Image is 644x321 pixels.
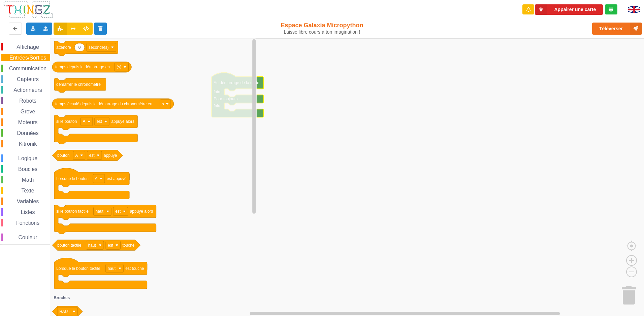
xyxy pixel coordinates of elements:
span: Logique [17,155,38,161]
text: attendre [56,45,71,50]
text: A [83,119,85,124]
text: temps depuis le démarrage en [55,65,110,69]
text: seconde(s) [89,45,108,50]
div: Tu es connecté au serveur de création de Thingz [605,4,617,14]
text: est touché [125,266,144,271]
text: A [75,153,78,158]
span: Moteurs [17,119,39,125]
button: Appairer une carte [535,4,603,15]
text: haut [88,243,96,248]
text: haut [96,209,104,214]
text: touché [122,243,134,248]
text: si le bouton [56,119,77,124]
text: (s) [117,65,121,69]
text: est [115,209,121,214]
span: Capteurs [16,76,40,82]
img: gb.png [628,6,640,13]
text: est appuyé [107,176,127,181]
text: est [89,153,95,158]
text: est [108,243,114,248]
text: Broches [54,295,70,300]
span: Listes [20,209,36,215]
div: Laisse libre cours à ton imagination ! [266,29,378,35]
button: Téléverser [592,23,642,35]
span: Robots [18,98,37,104]
text: HAUT [59,309,70,314]
text: démarrer le chronomètre [56,82,101,87]
div: Espace Galaxia Micropython [266,22,378,35]
span: Actionneurs [12,87,43,93]
text: temps écoulé depuis le démarrage du chronomètre en [55,102,152,106]
span: Fonctions [15,220,40,226]
span: Kitronik [18,141,38,147]
span: Texte [20,188,35,193]
text: appuyé [104,153,117,158]
span: Variables [16,199,40,204]
text: s [162,102,164,106]
span: Entrées/Sorties [8,55,47,61]
text: Lorsque le bouton tactile [56,266,100,271]
span: Math [21,177,35,183]
text: bouton tactile [57,243,82,248]
text: bouton [57,153,70,158]
img: thingz_logo.png [3,1,54,19]
span: Grove [20,109,36,114]
span: Couleur [18,235,38,240]
span: Boucles [17,166,38,172]
span: Affichage [15,44,40,50]
span: Données [16,130,40,136]
text: 0 [78,45,81,50]
text: appuyé alors [111,119,134,124]
span: Communication [8,66,47,71]
text: Lorsque le bouton [56,176,89,181]
text: haut [108,266,116,271]
text: appuyé alors [130,209,153,214]
text: si le bouton tactile [56,209,89,214]
text: A [95,176,98,181]
text: est [97,119,102,124]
